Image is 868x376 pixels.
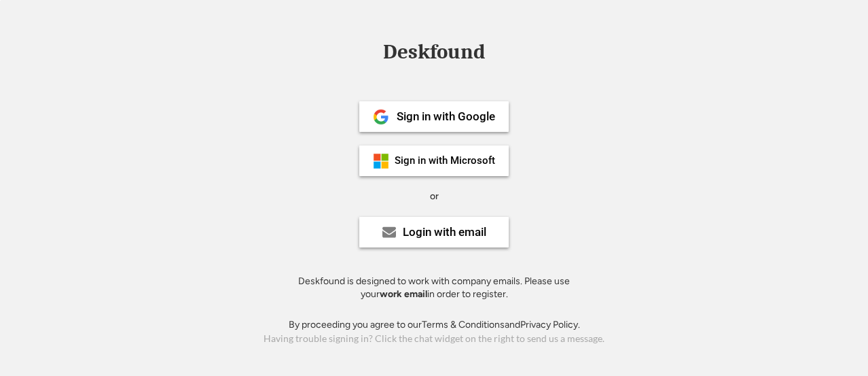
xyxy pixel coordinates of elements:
[520,319,580,330] a: Privacy Policy.
[430,190,439,203] div: or
[397,111,495,122] div: Sign in with Google
[395,156,495,166] div: Sign in with Microsoft
[380,288,427,300] strong: work email
[422,319,505,330] a: Terms & Conditions
[373,109,389,125] img: 1024px-Google__G__Logo.svg.png
[289,318,580,332] div: By proceeding you agree to our and
[403,226,486,238] div: Login with email
[281,275,587,301] div: Deskfound is designed to work with company emails. Please use your in order to register.
[376,41,492,63] div: Deskfound
[373,153,389,169] img: ms-symbollockup_mssymbol_19.png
